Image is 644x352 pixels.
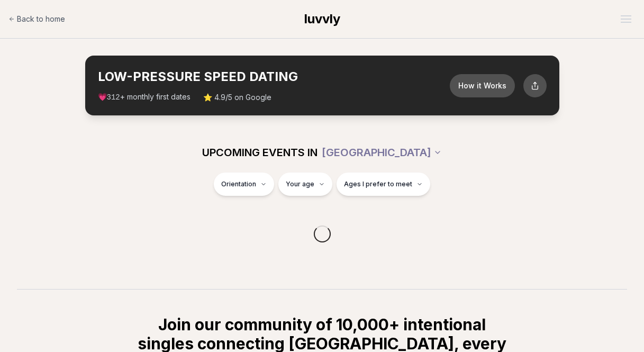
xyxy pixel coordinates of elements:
[304,11,340,28] a: luvvly
[286,180,314,188] span: Your age
[214,173,274,196] button: Orientation
[107,93,120,102] span: 312
[322,141,442,164] button: [GEOGRAPHIC_DATA]
[304,11,340,26] span: luvvly
[278,173,332,196] button: Your age
[450,74,515,97] button: How it Works
[344,180,412,188] span: Ages I prefer to meet
[17,14,65,24] span: Back to home
[8,8,65,30] a: Back to home
[98,68,450,85] h2: LOW-PRESSURE SPEED DATING
[202,145,318,160] span: UPCOMING EVENTS IN
[203,92,271,103] span: ⭐ 4.9/5 on Google
[221,180,256,188] span: Orientation
[98,92,191,103] span: 💗 + monthly first dates
[616,11,636,27] button: Open menu
[337,173,430,196] button: Ages I prefer to meet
